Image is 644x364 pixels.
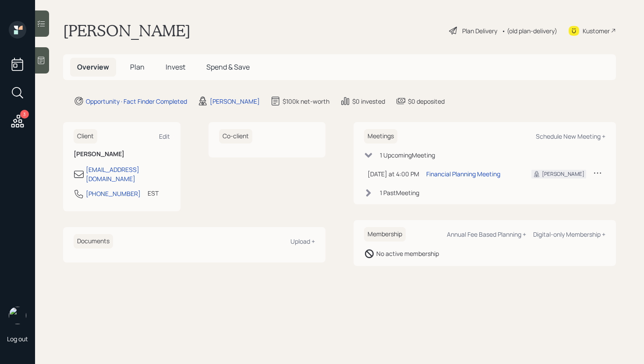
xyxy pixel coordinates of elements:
div: 1 Past Meeting [380,188,419,197]
div: $100k net-worth [283,97,329,106]
h6: Co-client [219,129,252,143]
div: Schedule New Meeting + [536,132,605,140]
div: No active membership [376,249,439,258]
span: Spend & Save [206,62,250,72]
div: [PHONE_NUMBER] [86,189,141,198]
span: Overview [77,62,109,72]
div: 1 Upcoming Meeting [380,150,435,160]
div: Edit [159,132,170,140]
h1: [PERSON_NAME] [63,21,191,40]
img: james-distasi-headshot.png [9,307,26,324]
div: Kustomer [583,26,610,35]
div: Plan Delivery [462,26,497,35]
h6: Documents [74,234,113,248]
div: EST [148,189,159,198]
h6: Meetings [364,129,397,143]
div: Annual Fee Based Planning + [447,230,526,238]
div: Opportunity · Fact Finder Completed [86,97,187,106]
h6: Client [74,129,97,143]
span: Invest [166,62,185,72]
div: [DATE] at 4:00 PM [368,169,419,178]
h6: [PERSON_NAME] [74,150,170,158]
div: $0 deposited [408,97,445,106]
span: Plan [130,62,145,72]
div: [PERSON_NAME] [542,170,584,178]
div: $0 invested [352,97,385,106]
div: • (old plan-delivery) [502,26,557,35]
div: Log out [7,335,28,343]
div: Upload + [290,237,315,245]
div: [PERSON_NAME] [210,97,260,106]
h6: Membership [364,227,406,241]
div: 3 [20,110,29,119]
div: Digital-only Membership + [533,230,605,238]
div: [EMAIL_ADDRESS][DOMAIN_NAME] [86,165,170,183]
div: Financial Planning Meeting [426,169,500,178]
